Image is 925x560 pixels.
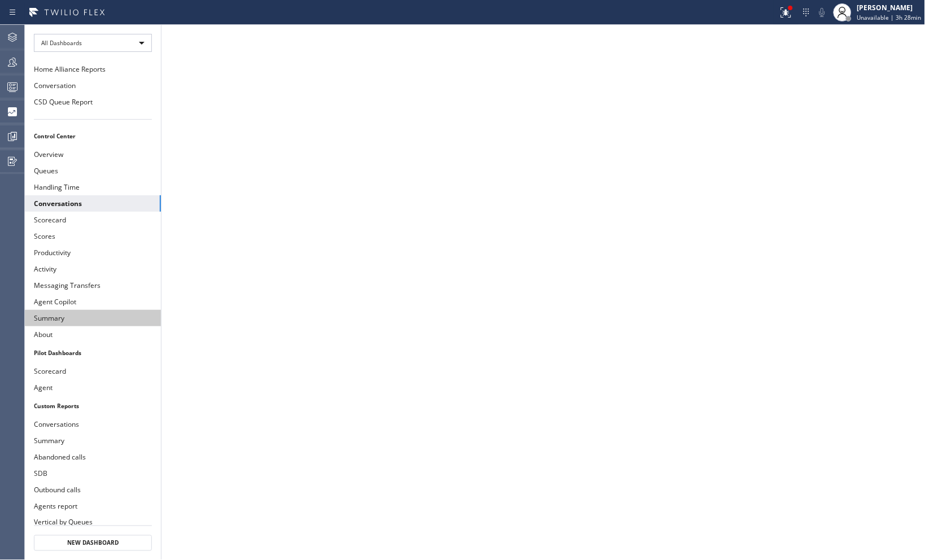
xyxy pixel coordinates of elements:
button: Productivity [25,244,161,261]
span: Unavailable | 3h 28min [857,14,922,21]
button: CSD Queue Report [25,94,161,110]
button: Summary [25,310,161,326]
button: Overview [25,146,161,163]
button: Agents report [25,498,161,514]
button: Home Alliance Reports [25,61,161,77]
button: Agent [25,379,161,396]
button: Messaging Transfers [25,277,161,294]
button: Conversations [25,195,161,212]
button: Scores [25,228,161,244]
button: Handling Time [25,179,161,195]
button: New Dashboard [34,535,152,551]
button: Outbound calls [25,482,161,498]
button: Abandoned calls [25,449,161,465]
div: All Dashboards [34,34,152,52]
button: About [25,326,161,343]
button: Summary [25,432,161,449]
button: SDB [25,465,161,482]
div: [PERSON_NAME] [857,3,922,12]
button: Conversations [25,416,161,432]
button: Scorecard [25,363,161,379]
button: Vertical by Queues [25,514,161,531]
li: Control Center [25,129,161,143]
iframe: dashboard_a770a674769b [162,25,925,560]
button: Agent Copilot [25,294,161,310]
button: Scorecard [25,212,161,228]
button: Mute [814,5,830,20]
button: Conversation [25,77,161,94]
button: Queues [25,163,161,179]
li: Custom Reports [25,399,161,413]
li: Pilot Dashboards [25,345,161,360]
button: Activity [25,261,161,277]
